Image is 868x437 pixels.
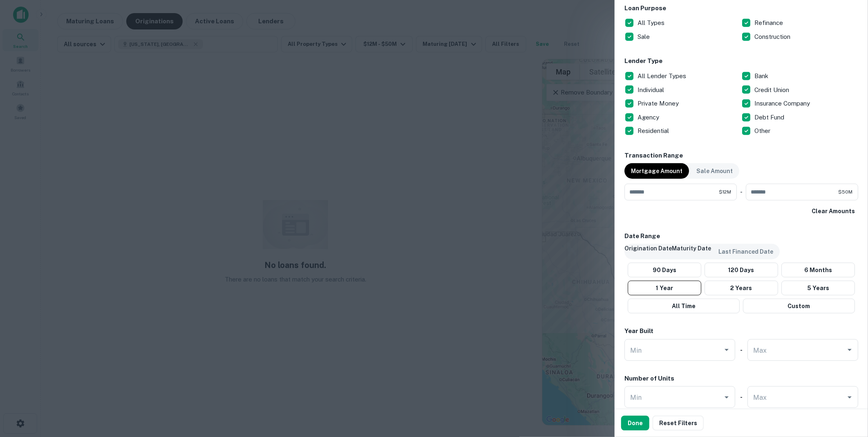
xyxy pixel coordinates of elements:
button: Custom [743,299,855,313]
button: Open [844,344,855,356]
p: Private Money [638,99,680,108]
p: Sale [638,32,651,42]
p: Agency [638,113,661,122]
button: Open [844,392,855,403]
button: Clear Amounts [808,204,858,218]
p: Sale Amount [696,167,733,176]
h6: Number of Units [624,374,674,383]
div: - [740,184,743,200]
button: Reset Filters [653,416,704,430]
span: $50M [838,188,852,196]
iframe: Chat Widget [827,345,868,385]
h6: - [740,392,743,402]
h6: Transaction Range [624,151,858,160]
p: Refinance [754,18,785,28]
button: Done [621,416,649,430]
button: Open [721,344,732,356]
span: $12M [719,188,731,196]
p: Other [754,126,772,136]
p: Credit Union [754,85,791,95]
button: 1 Year [628,281,701,295]
p: Residential [638,126,671,136]
p: Insurance Company [754,99,812,108]
p: All Lender Types [638,71,688,81]
h6: - [740,345,743,355]
button: 90 Days [628,263,701,277]
h6: Date Range [624,232,858,241]
h6: Year Built [624,327,653,336]
h6: Lender Type [624,56,858,66]
button: Open [721,392,732,403]
p: All Types [638,18,666,28]
button: 2 Years [705,281,778,295]
p: Construction [754,32,792,42]
button: 120 Days [705,263,778,277]
p: Maturity Date [672,244,711,253]
button: 6 Months [781,263,855,277]
p: Mortgage Amount [631,167,682,176]
button: 5 Years [781,281,855,295]
p: Origination Date [624,244,672,253]
p: Last Financed Date [718,247,773,256]
p: Individual [638,85,666,95]
button: All Time [628,299,740,313]
h6: Loan Purpose [624,4,858,13]
p: Debt Fund [754,113,786,122]
p: Bank [754,71,770,81]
